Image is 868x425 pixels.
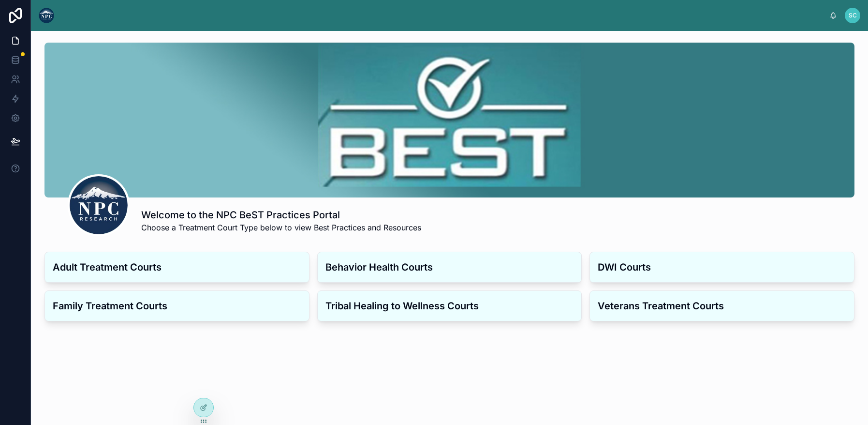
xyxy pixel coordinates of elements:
h3: Tribal Healing to Wellness Courts [325,299,574,313]
h3: Adult Treatment Courts [53,260,301,274]
h3: Behavior Health Courts [325,260,574,274]
a: DWI Courts [589,252,854,283]
h3: Family Treatment Courts [53,299,301,313]
a: Behavior Health Courts [317,252,582,283]
span: SC [849,12,857,19]
h3: Veterans Treatment Courts [598,299,846,313]
div: scrollable content [62,14,829,17]
a: Veterans Treatment Courts [589,290,854,321]
h3: DWI Courts [598,260,846,274]
a: Family Treatment Courts [44,290,309,321]
img: App logo [39,8,54,23]
a: Tribal Healing to Wellness Courts [317,290,582,321]
h1: Welcome to the NPC BeST Practices Portal [141,208,421,222]
a: Adult Treatment Courts [44,252,309,283]
span: Choose a Treatment Court Type below to view Best Practices and Resources [141,222,421,233]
